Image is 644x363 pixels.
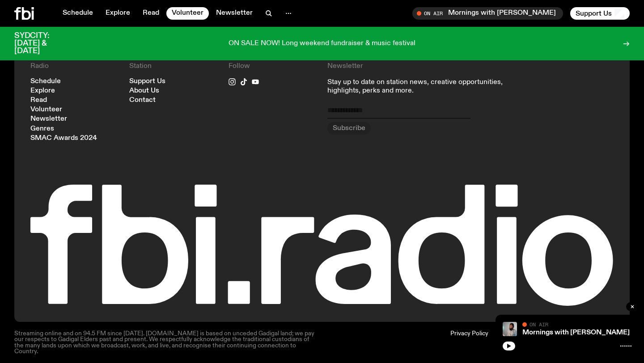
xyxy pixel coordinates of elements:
a: Explore [30,88,55,94]
a: Newsletter [211,7,258,20]
h4: Radio [30,62,119,71]
a: Genres [30,126,54,132]
a: Newsletter [30,116,67,122]
a: SMAC Awards 2024 [30,135,97,142]
a: Explore [100,7,136,20]
h4: Station [129,62,217,71]
button: Support Us [570,7,630,20]
a: Contact [129,97,156,104]
p: ON SALE NOW! Long weekend fundraiser & music festival [229,40,415,48]
h4: Follow [229,62,317,71]
a: Schedule [57,7,98,20]
h3: SYDCITY: [DATE] & [DATE] [14,32,72,55]
img: Kana Frazer is smiling at the camera with her head tilted slightly to her left. She wears big bla... [503,322,517,336]
p: Streaming online and on 94.5 FM since [DATE]. [DOMAIN_NAME] is based on unceded Gadigal land; we ... [14,331,317,355]
a: About Us [129,88,159,94]
a: Schedule [30,78,61,85]
button: On AirMornings with [PERSON_NAME] [412,7,563,20]
a: Mornings with [PERSON_NAME] [522,329,630,336]
span: On Air [530,321,548,327]
a: Read [30,97,47,104]
a: Support Us [129,78,165,85]
a: Privacy Policy [450,331,488,355]
a: Volunteer [30,106,62,113]
button: Subscribe [327,122,371,135]
a: Read [137,7,165,20]
a: Volunteer [166,7,209,20]
span: Support Us [576,9,612,17]
p: Stay up to date on station news, creative opportunities, highlights, perks and more. [327,78,515,95]
h4: Newsletter [327,62,515,71]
